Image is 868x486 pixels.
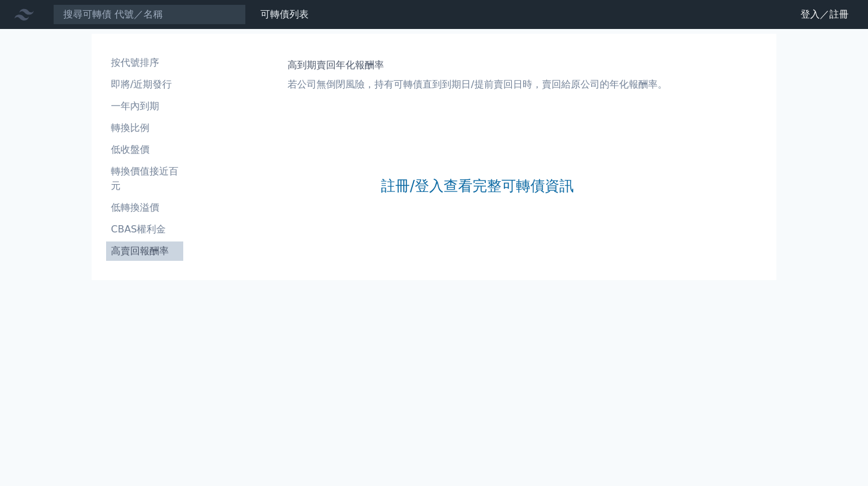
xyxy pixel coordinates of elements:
[106,222,183,237] li: CBAS權利金
[106,244,183,258] li: 高賣回報酬率
[260,8,309,20] a: 可轉債列表
[106,56,183,70] li: 按代號排序
[106,140,183,159] a: 低收盤價
[106,162,183,196] a: 轉換價值接近百元
[288,77,667,92] p: 若公司無倒閉風險，持有可轉債直到到期日/提前賣回日時，賣回給原公司的年化報酬率。
[106,75,183,94] a: 即將/近期發行
[106,97,183,116] a: 一年內到期
[791,5,858,24] a: 登入／註冊
[106,241,183,261] a: 高賣回報酬率
[106,198,183,217] a: 低轉換溢價
[106,53,183,72] a: 按代號排序
[106,200,183,215] li: 低轉換溢價
[106,164,183,193] li: 轉換價值接近百元
[381,176,574,196] a: 註冊/登入查看完整可轉債資訊
[106,77,183,92] li: 即將/近期發行
[106,118,183,138] a: 轉換比例
[106,220,183,239] a: CBAS權利金
[53,4,246,25] input: 搜尋可轉債 代號／名稱
[288,58,667,72] h1: 高到期賣回年化報酬率
[106,121,183,135] li: 轉換比例
[106,99,183,114] li: 一年內到期
[106,142,183,157] li: 低收盤價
